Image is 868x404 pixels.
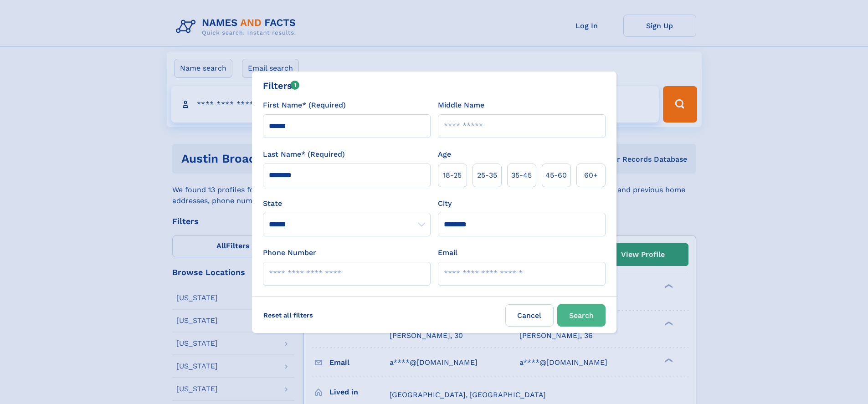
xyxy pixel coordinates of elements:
[263,100,346,111] label: First Name* (Required)
[263,198,431,209] label: State
[257,304,319,326] label: Reset all filters
[438,198,452,209] label: City
[505,304,554,327] label: Cancel
[584,170,598,181] span: 60+
[477,170,497,181] span: 25‑35
[545,170,567,181] span: 45‑60
[438,149,451,160] label: Age
[263,79,300,92] div: Filters
[443,170,462,181] span: 18‑25
[263,247,316,258] label: Phone Number
[438,247,457,258] label: Email
[438,100,484,111] label: Middle Name
[557,304,606,327] button: Search
[511,170,532,181] span: 35‑45
[263,149,345,160] label: Last Name* (Required)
